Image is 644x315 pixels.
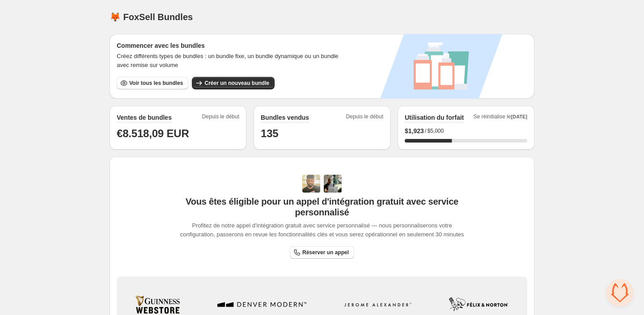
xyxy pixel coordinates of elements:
h2: Bundles vendus [261,113,309,122]
a: Réserver un appel [290,246,354,259]
h1: 135 [261,126,383,141]
span: $5,000 [427,127,444,134]
span: [DATE] [511,114,527,119]
span: Voir tous les bundles [129,80,183,87]
h1: 🦊 FoxSell Bundles [110,12,193,22]
button: Créer un nouveau bundle [192,77,275,89]
span: Depuis le début [346,113,383,123]
img: Prakhar [324,175,342,193]
h2: Ventes de bundles [117,113,172,122]
div: Open chat [606,279,633,306]
h1: €8.518,09 EUR [117,126,239,141]
h3: Commencer avec les bundles [117,41,350,50]
img: Adi [302,175,320,193]
span: Depuis le début [202,113,239,123]
h2: Utilisation du forfait [405,113,464,122]
span: Créer un nouveau bundle [204,80,269,87]
div: / [405,126,527,135]
button: Voir tous les bundles [117,77,188,89]
span: Réserver un appel [302,249,349,256]
span: Profitez de notre appel d'intégration gratuit avec service personnalisé — nous personnaliserons v... [178,221,466,239]
span: $ 1,923 [405,126,424,135]
span: Créez différents types de bundles : un bundle fixe, un bundle dynamique ou un bundle avec remise ... [117,52,350,70]
span: Vous êtes éligible pour un appel d'intégration gratuit avec service personnalisé [178,196,466,218]
span: Se réinitialise le [473,113,527,123]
